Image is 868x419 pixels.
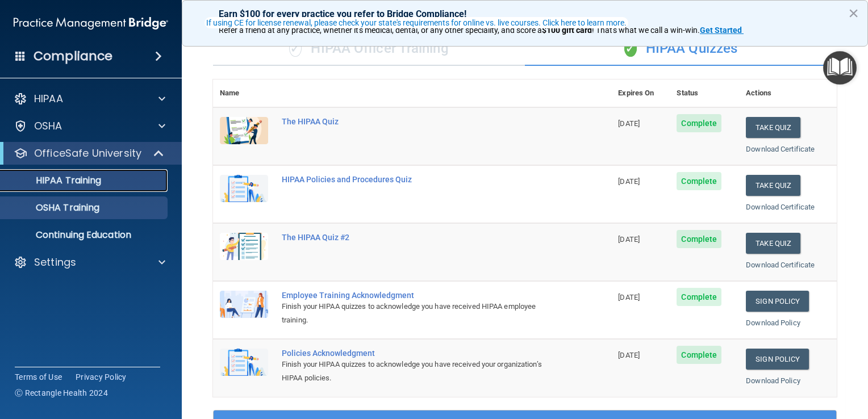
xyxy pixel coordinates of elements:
h4: Compliance [34,48,112,64]
p: HIPAA [34,92,63,106]
span: [DATE] [618,235,640,244]
img: PMB logo [14,12,168,35]
div: HIPAA Quizzes [525,32,837,66]
div: The HIPAA Quiz #2 [282,233,554,242]
span: Complete [677,172,721,190]
span: ✓ [624,40,637,57]
a: Download Certificate [746,203,815,211]
div: If using CE for license renewal, please check your state's requirements for online vs. live cours... [206,19,627,27]
span: Complete [677,346,721,364]
th: Expires On [611,79,670,107]
span: [DATE] [618,293,640,301]
button: Take Quiz [746,117,800,138]
span: Complete [677,230,721,248]
a: Privacy Policy [76,371,127,383]
a: Get Started [700,26,744,35]
a: Sign Policy [746,349,809,370]
button: If using CE for license renewal, please check your state's requirements for online vs. live cours... [205,17,628,28]
a: Download Policy [746,319,800,327]
button: Open Resource Center [823,51,857,85]
button: Take Quiz [746,233,800,254]
th: Status [670,79,739,107]
div: HIPAA Officer Training [213,32,525,66]
strong: Get Started [700,26,742,35]
span: Refer a friend at any practice, whether it's medical, dental, or any other speciality, and score a [219,26,542,35]
p: Settings [34,255,76,269]
a: Download Policy [746,376,800,385]
span: Complete [677,114,721,132]
a: Download Certificate [746,261,815,269]
a: Sign Policy [746,291,809,312]
p: OfficeSafe University [34,146,141,160]
p: HIPAA Training [7,175,101,186]
p: OSHA [34,119,62,133]
div: Employee Training Acknowledgment [282,291,554,300]
a: HIPAA [14,92,165,106]
div: The HIPAA Quiz [282,117,554,126]
p: Continuing Education [7,229,162,241]
span: [DATE] [618,119,640,128]
a: Settings [14,255,165,269]
button: Close [848,4,859,22]
p: Earn $100 for every practice you refer to Bridge Compliance! [219,9,831,19]
p: OSHA Training [7,202,99,213]
a: Download Certificate [746,145,815,153]
span: ! That's what we call a win-win. [592,26,700,35]
a: Terms of Use [15,371,62,383]
span: [DATE] [618,351,640,359]
div: Policies Acknowledgment [282,349,554,358]
span: Ⓒ Rectangle Health 2024 [15,387,108,399]
div: Finish your HIPAA quizzes to acknowledge you have received HIPAA employee training. [282,300,554,327]
th: Actions [739,79,837,107]
div: HIPAA Policies and Procedures Quiz [282,175,554,184]
span: ✓ [289,40,302,57]
button: Take Quiz [746,175,800,196]
a: OfficeSafe University [14,146,165,160]
th: Name [213,79,275,107]
strong: $100 gift card [542,26,592,35]
a: OSHA [14,119,165,133]
span: [DATE] [618,177,640,186]
div: Finish your HIPAA quizzes to acknowledge you have received your organization’s HIPAA policies. [282,358,554,385]
span: Complete [677,288,721,306]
